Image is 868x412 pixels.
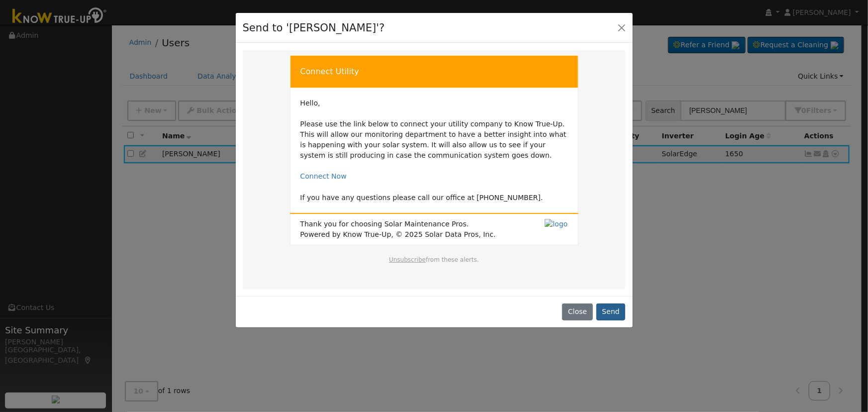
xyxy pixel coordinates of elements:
a: Connect Now [300,172,347,180]
button: Send [596,304,626,320]
button: Close [615,20,629,34]
span: Thank you for choosing Solar Maintenance Pros. Powered by Know True-Up, © 2025 Solar Data Pros, Inc. [300,219,496,240]
td: Hello, Please use the link below to connect your utility company to Know True-Up. This will allow... [300,98,568,203]
button: Close [562,304,592,320]
a: Unsubscribe [389,256,426,263]
img: logo [545,219,568,229]
td: from these alerts. [300,255,569,274]
td: Connect Utility [290,55,578,88]
h4: Send to '[PERSON_NAME]'? [243,20,385,36]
